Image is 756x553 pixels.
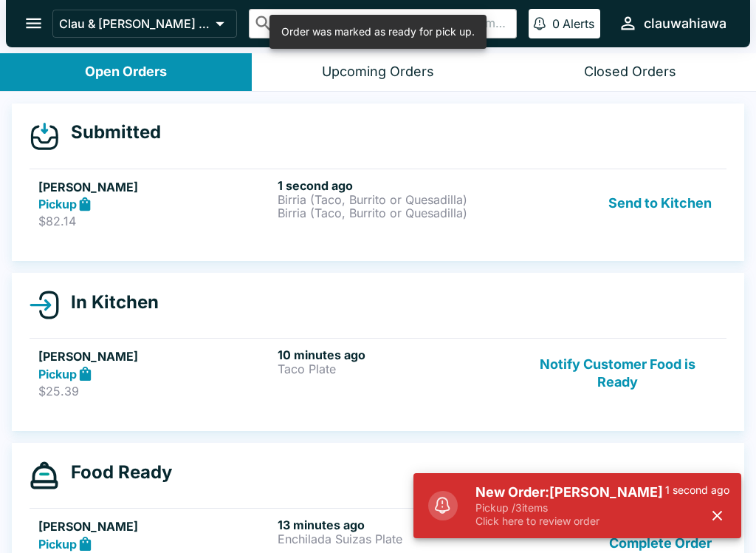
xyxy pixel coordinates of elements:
p: 1 second ago [665,484,729,497]
div: Closed Orders [584,64,676,81]
button: clauwahiawa [612,7,732,39]
p: Clau & [PERSON_NAME] Cocina - Wahiawa [59,16,210,31]
p: $25.39 [38,384,272,398]
button: open drawer [15,4,52,42]
p: Enchilada Suizas Plate [278,532,511,546]
h5: [PERSON_NAME] [38,347,272,365]
h6: 10 minutes ago [278,347,511,362]
h5: [PERSON_NAME] [38,178,272,196]
h6: 13 minutes ago [278,518,511,532]
h5: New Order: [PERSON_NAME] [475,484,665,501]
button: Send to Kitchen [602,178,718,229]
p: Pickup / 3 items [475,501,665,515]
h4: Submitted [59,121,161,143]
h4: Food Ready [59,461,172,484]
p: Alerts [563,16,594,31]
strong: Pickup [38,197,77,211]
h5: [PERSON_NAME] [38,518,272,535]
a: [PERSON_NAME]Pickup$82.141 second agoBirria (Taco, Burrito or Quesadilla)Birria (Taco, Burrito or... [30,169,726,238]
div: clauwahiawa [644,15,726,33]
h4: In Kitchen [59,291,159,313]
strong: Pickup [38,537,77,552]
p: Click here to review order [475,515,665,528]
p: Birria (Taco, Burrito or Quesadilla) [278,193,511,206]
p: 0 [552,16,560,31]
button: Notify Customer Food is Ready [518,347,718,398]
div: Order was marked as ready for pick up. [281,19,475,44]
h6: 1 second ago [278,178,511,193]
strong: Pickup [38,367,77,381]
div: Open Orders [85,64,167,81]
p: Birria (Taco, Burrito or Quesadilla) [278,206,511,220]
button: Clau & [PERSON_NAME] Cocina - Wahiawa [52,10,237,38]
p: Taco Plate [278,362,511,376]
a: [PERSON_NAME]Pickup$25.3910 minutes agoTaco PlateNotify Customer Food is Ready [30,338,726,407]
p: $82.14 [38,214,272,228]
div: Upcoming Orders [322,64,434,81]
